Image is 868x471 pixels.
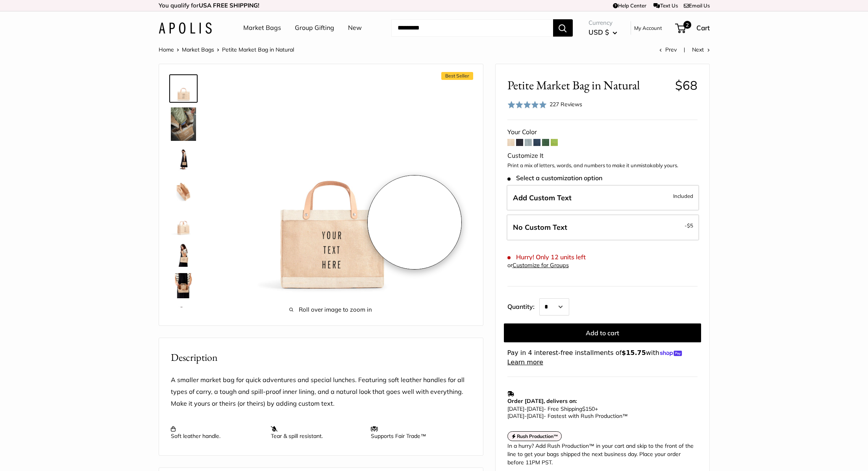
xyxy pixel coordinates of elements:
[613,2,646,9] a: Help Center
[171,374,471,410] p: A smaller market bag for quick adventures and special lunches. Featuring soft leather handles for...
[169,106,198,142] a: Petite Market Bag in Natural
[589,28,609,36] span: USD $
[589,17,617,28] span: Currency
[553,19,573,37] button: Search
[507,405,524,412] span: [DATE]
[507,214,699,240] label: Leave Blank
[513,262,569,269] a: Customize for Groups
[507,150,698,162] div: Customize It
[171,425,263,440] p: Soft leather handle.
[171,273,196,298] img: Petite Market Bag in Natural
[675,78,698,93] span: $68
[169,177,198,205] a: description_Spacious inner area with room for everything.
[222,76,439,293] img: Petite Market Bag in Natural
[692,46,710,53] a: Next
[171,210,196,235] img: Petite Market Bag in Natural
[507,405,694,419] p: - Free Shipping +
[295,22,334,34] a: Group Gifting
[159,46,174,53] a: Home
[169,240,198,268] a: Petite Market Bag in Natural
[634,23,662,33] a: My Account
[507,397,577,405] strong: Order [DATE], delivers on:
[507,412,524,419] span: [DATE]
[507,185,699,211] label: Add Custom Text
[391,19,553,37] input: Search...
[507,412,628,419] span: - Fastest with Rush Production™
[527,405,544,412] span: [DATE]
[653,2,677,9] a: Text Us
[589,26,617,39] button: USD $
[182,46,214,53] a: Market Bags
[524,412,527,419] span: -
[696,24,710,32] span: Cart
[527,412,544,419] span: [DATE]
[169,272,198,300] a: Petite Market Bag in Natural
[524,405,527,412] span: -
[687,222,693,229] span: $5
[169,303,198,331] a: Petite Market Bag in Natural
[199,2,259,9] strong: USA FREE SHIPPING!
[171,305,196,330] img: Petite Market Bag in Natural
[683,21,691,29] span: 2
[441,72,473,80] span: Best Seller
[507,126,698,138] div: Your Color
[676,22,710,34] a: 2 Cart
[222,46,294,53] span: Petite Market Bag in Natural
[659,46,677,53] a: Prev
[507,174,602,182] span: Select a customization option
[171,350,471,365] h2: Description
[513,223,567,232] span: No Custom Text
[348,22,362,34] a: New
[243,22,281,34] a: Market Bags
[550,101,582,108] span: 227 Reviews
[684,2,710,9] a: Email Us
[504,323,701,342] button: Add to cart
[507,162,698,170] p: Print a mix of letters, words, and numbers to make it unmistakably yours.
[673,191,693,201] span: Included
[507,296,539,316] label: Quantity:
[582,405,595,412] span: $150
[271,425,363,440] p: Tear & spill resistant.
[159,44,294,55] nav: Breadcrumb
[507,260,569,271] div: or
[171,76,196,101] img: Petite Market Bag in Natural
[507,253,586,261] span: Hurry! Only 12 units left
[171,179,196,204] img: description_Spacious inner area with room for everything.
[517,433,558,439] strong: Rush Production™
[513,193,572,202] span: Add Custom Text
[685,221,693,230] span: -
[171,147,196,172] img: Petite Market Bag in Natural
[169,209,198,237] a: Petite Market Bag in Natural
[169,146,198,174] a: Petite Market Bag in Natural
[171,242,196,267] img: Petite Market Bag in Natural
[371,425,463,440] p: Supports Fair Trade™
[222,304,439,315] span: Roll over image to zoom in
[159,22,212,34] img: Apolis
[171,107,196,141] img: Petite Market Bag in Natural
[169,74,198,103] a: Petite Market Bag in Natural
[507,78,669,92] span: Petite Market Bag in Natural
